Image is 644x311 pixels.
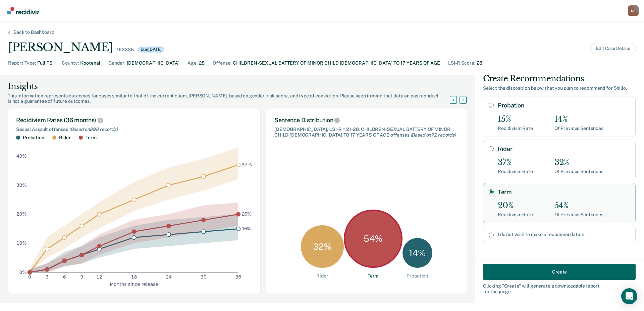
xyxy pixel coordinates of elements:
[242,226,252,231] text: 15%
[483,283,636,295] div: Clicking " Create " will generate a downloadable report for the judge.
[131,274,137,280] text: 18
[483,85,636,91] div: Select the disposition below that you plan to recommend for Shilio .
[407,273,428,279] div: Probation
[498,232,630,237] label: I do not wish to make a recommendation
[301,225,344,268] div: 32 %
[117,47,133,53] div: 163335
[498,188,630,196] label: Term
[8,41,113,54] div: [PERSON_NAME]
[16,116,252,124] div: Recidivism Rates (36 months)
[110,281,158,287] g: x-axis label
[16,127,252,132] div: Sexual Assault offenses
[554,158,603,167] div: 32%
[554,169,603,174] div: Of Previous Sentences
[274,116,459,124] div: Sentence Distribution
[590,43,636,54] button: Edit Case Details
[108,60,125,67] div: Gender :
[69,127,118,132] span: (Based on 898 records )
[233,60,440,67] div: CHILDREN-SEXUAL BATTERY OF MINOR CHILD [DEMOGRAPHIC_DATA] TO 17 YEARS OF AGE
[498,145,630,153] label: Rider
[235,274,241,280] text: 36
[498,158,533,167] div: 37%
[554,201,603,211] div: 54%
[201,274,207,280] text: 30
[8,60,36,67] div: Report Type :
[402,238,432,268] div: 14 %
[28,274,31,280] text: 0
[213,60,231,67] div: Offense :
[63,274,66,280] text: 6
[96,274,102,280] text: 12
[86,135,96,141] div: Term
[498,169,533,174] div: Recidivism Rate
[628,5,639,16] div: D S
[23,135,44,141] div: Probation
[110,281,158,287] text: Months since release
[138,47,165,53] div: Due [DATE]
[16,211,27,217] text: 20%
[628,5,639,16] button: Profile dropdown button
[16,240,27,246] text: 10%
[59,135,71,141] div: Rider
[554,212,603,218] div: Of Previous Sentences
[368,273,378,279] div: Term
[199,60,205,67] div: 28
[16,182,27,187] text: 30%
[242,211,252,217] text: 20%
[7,7,39,14] img: Recidiviz
[80,60,100,67] div: Kootenai
[241,162,252,167] text: 37%
[46,274,49,280] text: 3
[554,126,603,131] div: Of Previous Sentences
[37,60,54,67] div: Full PSI
[316,273,328,279] div: Rider
[483,264,636,280] button: Create
[621,288,637,304] div: Open Intercom Messenger
[28,274,241,280] g: x-axis tick label
[554,114,603,124] div: 14%
[241,162,252,231] g: text
[448,60,475,67] div: LSI-R Score :
[19,269,27,275] text: 0%
[411,132,456,138] span: (Based on 72 records )
[498,201,533,211] div: 20%
[498,102,630,109] label: Probation
[30,147,238,272] g: area
[80,274,84,280] text: 9
[498,114,533,124] div: 15%
[62,60,79,67] div: County :
[166,274,172,280] text: 24
[8,81,458,92] div: Insights
[498,212,533,218] div: Recidivism Rate
[498,126,533,131] div: Recidivism Rate
[477,60,482,67] div: 28
[8,93,458,104] div: This information represents outcomes for cases similar to that of the current client, [PERSON_NAM...
[187,60,198,67] div: Age :
[16,153,27,159] text: 40%
[483,73,636,84] div: Create Recommendations
[127,60,179,67] div: [DEMOGRAPHIC_DATA]
[16,153,27,275] g: y-axis tick label
[274,127,459,138] div: [DEMOGRAPHIC_DATA], LSI-R = 21-28, CHILDREN-SEXUAL BATTERY OF MINOR CHILD [DEMOGRAPHIC_DATA] TO 1...
[344,210,402,268] div: 54 %
[5,29,62,35] div: Back to Dashboard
